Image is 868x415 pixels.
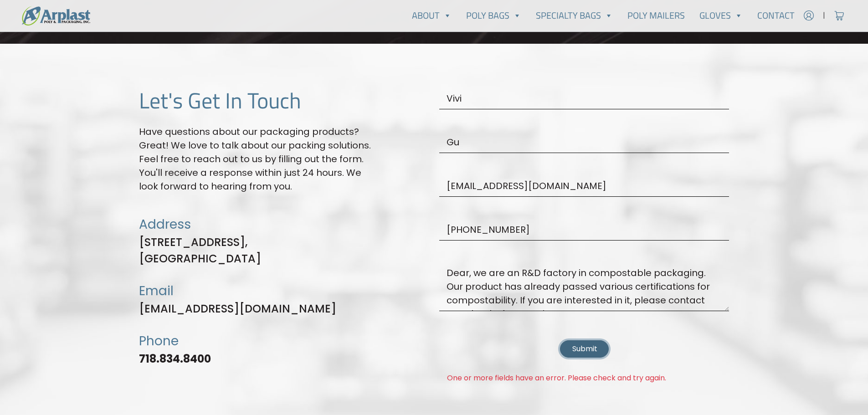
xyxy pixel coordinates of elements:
input: Last Name [439,131,729,153]
input: Phone [439,219,729,241]
a: 718.834.8400 [139,351,211,366]
a: [EMAIL_ADDRESS][DOMAIN_NAME] [139,301,336,316]
p: Phone [139,332,379,351]
a: Specialty Bags [529,6,620,25]
p: Have questions about our packaging products? Great! We love to talk about our packing solutions. ... [139,125,379,193]
a: Poly Mailers [620,6,692,25]
a: About [405,6,459,25]
p: [STREET_ADDRESS], [GEOGRAPHIC_DATA] [139,234,379,267]
div: One or more fields have an error. Please check and try again. [439,365,729,391]
span: | [823,10,825,21]
input: First Name [439,87,729,109]
form: Contact form [439,87,729,391]
img: logo [22,6,90,26]
h2: Let's Get In Touch [139,87,379,114]
button: Submit [560,340,608,357]
a: Poly Bags [459,6,529,25]
input: Email [439,175,729,197]
p: Address [139,215,379,234]
a: Gloves [692,6,750,25]
a: Contact [750,6,802,25]
p: Email [139,282,379,301]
